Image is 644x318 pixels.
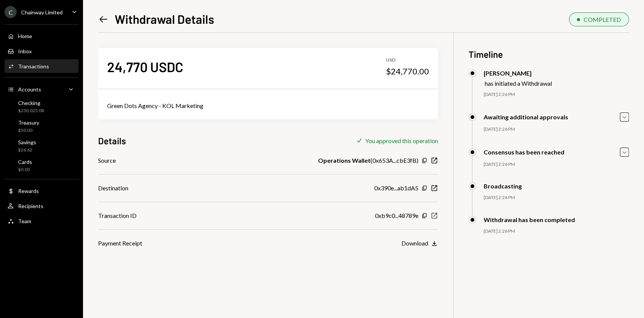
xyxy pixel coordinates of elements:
div: Inbox [18,48,32,54]
div: Transaction ID [98,211,137,220]
div: Team [18,218,31,224]
div: Transactions [18,63,49,69]
div: Accounts [18,86,41,93]
div: [DATE] 2:26 PM [484,195,629,201]
div: Cards [18,159,32,165]
div: Payment Receipt [98,239,142,248]
div: Rewards [18,188,39,194]
div: [DATE] 2:26 PM [484,228,629,235]
a: Team [5,214,78,228]
div: $26.62 [18,147,36,153]
div: [DATE] 2:26 PM [484,161,629,168]
h3: Timeline [469,48,629,60]
div: ( 0x653A...cbE3fB ) [318,156,418,165]
a: Accounts [5,82,78,96]
div: Green Dots Agency - KOL Marketing [107,101,429,110]
div: $230,025.08 [18,108,44,114]
div: You approved this operation [365,137,438,144]
h1: Withdrawal Details [115,11,214,26]
div: Savings [18,139,36,145]
div: [DATE] 2:26 PM [484,91,629,98]
div: 0x390e...ab1dA5 [374,184,418,193]
a: Recipients [5,199,78,213]
b: Operations Wallet [318,156,370,165]
div: Destination [98,184,128,193]
button: Download [401,239,438,248]
div: 0xb9c0...48789e [375,211,418,220]
a: Cards$0.00 [5,156,78,174]
a: Savings$26.62 [5,137,78,155]
div: [DATE] 2:26 PM [484,126,629,133]
div: Checking [18,100,44,106]
div: Consensus has been reached [484,148,564,156]
a: Rewards [5,184,78,198]
div: Awaiting additional approvals [484,113,568,120]
a: Home [5,29,78,43]
a: Checking$230,025.08 [5,97,78,116]
div: 24,770 USDC [107,58,183,75]
h3: Details [98,134,126,147]
div: USD [386,57,429,63]
div: Broadcasting [484,182,522,190]
div: Chainway Limited [21,9,63,15]
a: Inbox [5,44,78,58]
div: COMPLETED [584,16,621,23]
div: Download [401,239,428,247]
div: C [5,6,17,18]
a: Transactions [5,59,78,73]
a: Treasury$50.00 [5,117,78,135]
div: Recipients [18,203,43,209]
div: has initiated a Withdrawal [485,80,552,87]
div: $50.00 [18,127,39,134]
div: $0.00 [18,167,32,173]
div: Treasury [18,119,39,126]
div: Withdrawal has been completed [484,216,575,223]
div: $24,770.00 [386,66,429,77]
div: Home [18,33,32,39]
div: Source [98,156,116,165]
div: [PERSON_NAME] [484,69,552,77]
